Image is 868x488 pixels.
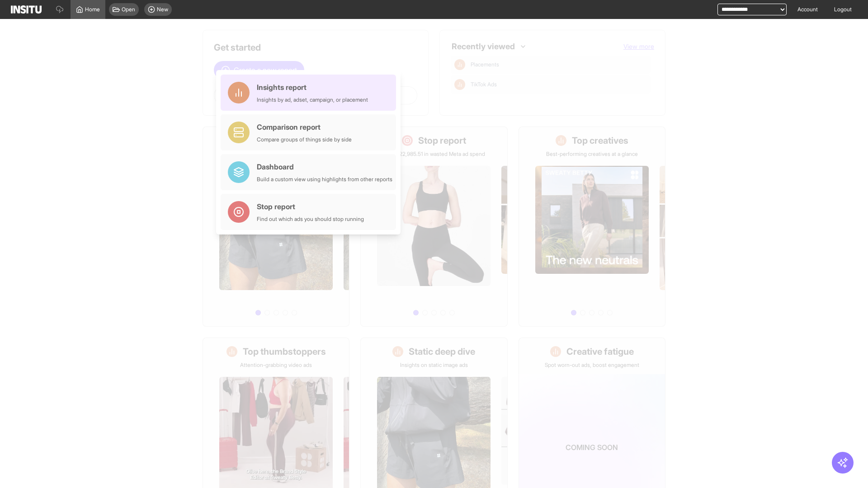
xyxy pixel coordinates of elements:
[157,6,168,13] span: New
[257,96,368,103] div: Insights by ad, adset, campaign, or placement
[85,6,100,13] span: Home
[257,201,364,212] div: Stop report
[257,161,392,172] div: Dashboard
[257,216,364,223] div: Find out which ads you should stop running
[257,136,352,143] div: Compare groups of things side by side
[257,122,352,132] div: Comparison report
[257,82,368,93] div: Insights report
[11,5,42,14] img: Logo
[257,176,392,183] div: Build a custom view using highlights from other reports
[122,6,135,13] span: Open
